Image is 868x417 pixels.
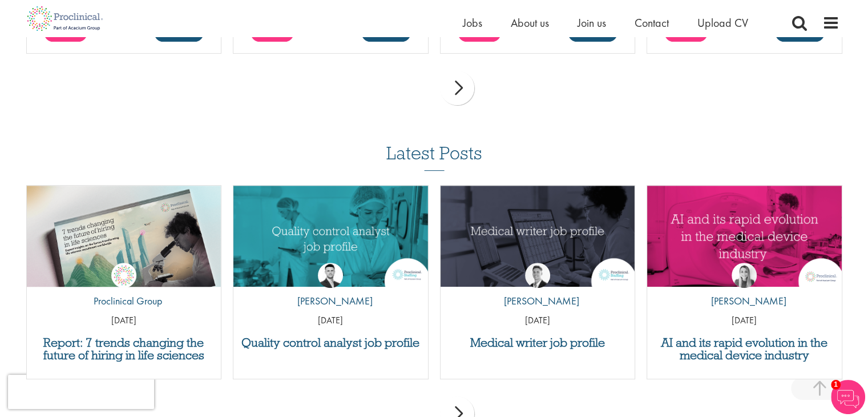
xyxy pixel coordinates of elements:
[441,186,635,287] img: Medical writer job profile
[703,263,786,314] a: Hannah Burke [PERSON_NAME]
[697,15,748,30] a: Upload CV
[441,186,635,287] a: Link to a post
[233,186,428,287] img: quality control analyst job profile
[33,336,216,362] a: Report: 7 trends changing the future of hiring in life sciences
[27,186,221,287] a: Link to a post
[831,380,865,414] img: Chatbot
[647,186,842,287] a: Link to a post
[441,314,635,327] p: [DATE]
[85,294,162,308] p: Proclinical Group
[233,314,428,327] p: [DATE]
[111,263,136,288] img: Proclinical Group
[27,186,221,295] img: Proclinical: Life sciences hiring trends report 2025
[525,263,550,288] img: George Watson
[578,15,606,30] a: Join us
[85,263,162,314] a: Proclinical Group Proclinical Group
[239,336,422,349] a: Quality control analyst job profile
[463,15,482,30] a: Jobs
[703,294,786,308] p: [PERSON_NAME]
[289,294,373,308] p: [PERSON_NAME]
[318,263,343,288] img: Joshua Godden
[27,314,221,327] p: [DATE]
[511,15,549,30] a: About us
[635,15,669,30] a: Contact
[647,186,842,287] img: AI and Its Impact on the Medical Device Industry | Proclinical
[440,71,474,105] div: next
[647,314,842,327] p: [DATE]
[732,263,757,288] img: Hannah Burke
[495,294,579,308] p: [PERSON_NAME]
[289,263,373,314] a: Joshua Godden [PERSON_NAME]
[233,186,428,287] a: Link to a post
[446,336,629,349] a: Medical writer job profile
[386,143,482,171] h3: Latest Posts
[831,380,841,390] span: 1
[495,263,579,314] a: George Watson [PERSON_NAME]
[8,375,154,409] iframe: reCAPTCHA
[653,336,836,362] a: AI and its rapid evolution in the medical device industry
